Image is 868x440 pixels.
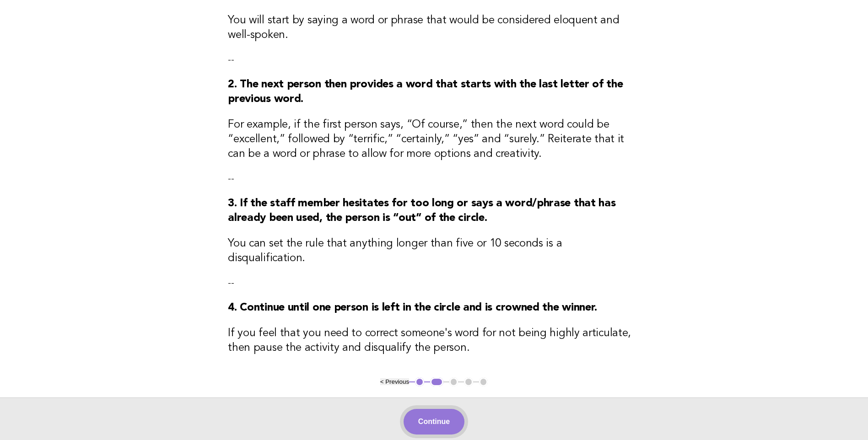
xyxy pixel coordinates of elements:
button: 2 [430,377,443,386]
button: 1 [415,377,424,386]
p: -- [228,54,640,66]
h3: You will start by saying a word or phrase that would be considered eloquent and well-spoken. [228,13,640,43]
strong: 2. The next person then provides a word that starts with the last letter of the previous word. [228,79,623,105]
button: Continue [404,409,464,435]
button: < Previous [380,378,409,385]
strong: 3. If the staff member hesitates for too long or says a word/phrase that has already been used, t... [228,198,615,224]
p: -- [228,172,640,185]
h3: You can set the rule that anything longer than five or 10 seconds is a disqualification. [228,236,640,266]
h3: If you feel that you need to correct someone's word for not being highly articulate, then pause t... [228,326,640,355]
h3: For example, if the first person says, “Of course,” then the next word could be “excellent,” foll... [228,118,640,161]
p: -- [228,277,640,290]
strong: 4. Continue until one person is left in the circle and is crowned the winner. [228,302,597,313]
